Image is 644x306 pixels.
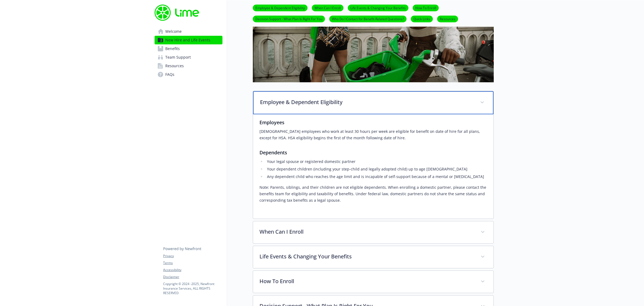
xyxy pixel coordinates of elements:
a: Life Events & Changing Your Benefits [348,5,408,10]
a: Welcome [155,27,222,36]
div: Employee & Dependent Eligibility [253,114,493,219]
a: Team Support [155,53,222,62]
a: Quick Links [411,16,433,21]
span: Welcome [165,27,182,36]
div: Employee & Dependent Eligibility [253,91,493,114]
p: How To Enroll [259,277,474,285]
div: How To Enroll [253,271,493,293]
p: Life Events & Changing Your Benefits [259,252,474,261]
li: Any dependent child who reaches the age limit and is incapable of self-support because of a menta... [265,173,487,180]
li: Your dependent children (including your step-child and legally adopted child) up to age [DEMOGRAP... [265,166,487,172]
span: FAQs [165,70,174,79]
h3: Employees [259,119,487,126]
a: When Can I Enroll [312,5,343,10]
a: Employee & Dependent Eligibility [253,5,308,10]
h3: Dependents [259,149,487,156]
p: Employee & Dependent Eligibility [260,98,474,106]
a: How To Enroll [413,5,439,10]
a: Decision Support - What Plan Is Right For You [253,16,325,21]
span: New Hire and Life Events [165,36,210,44]
div: Life Events & Changing Your Benefits [253,246,493,268]
a: Accessibility [163,268,222,272]
a: Disclaimer [163,275,222,279]
span: Team Support [165,53,191,62]
a: Who Do I Contact for Benefit-Related Questions? [329,16,407,21]
a: Terms [163,261,222,265]
p: Copyright © 2024 - 2025 , Newfront Insurance Services, ALL RIGHTS RESERVED [163,282,222,295]
a: New Hire and Life Events [155,36,222,44]
a: Resources [437,16,458,21]
p: When Can I Enroll [259,228,474,236]
p: Note: Parents, siblings, and their children are not eligible dependents. When enrolling a domesti... [259,184,487,204]
a: FAQs [155,70,222,79]
p: [DEMOGRAPHIC_DATA] employees who work at least 30 hours per week are eligible for benefit on date... [259,128,487,141]
span: Resources [165,62,184,70]
a: Privacy [163,254,222,258]
a: Benefits [155,44,222,53]
li: Your legal spouse or registered domestic partner [265,158,487,165]
span: Benefits [165,44,180,53]
a: Resources [155,62,222,70]
div: When Can I Enroll [253,221,493,243]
